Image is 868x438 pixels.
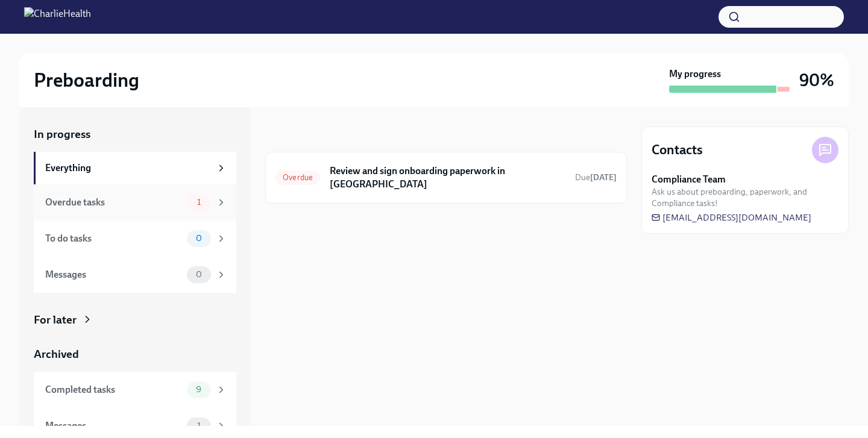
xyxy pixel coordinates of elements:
[45,196,182,209] div: Overdue tasks
[669,67,721,81] strong: My progress
[45,383,182,396] div: Completed tasks
[34,372,236,408] a: Completed tasks9
[45,161,211,175] div: Everything
[190,421,208,430] span: 1
[275,162,617,193] a: OverdueReview and sign onboarding paperwork in [GEOGRAPHIC_DATA]Due[DATE]
[34,152,236,184] a: Everything
[45,232,182,245] div: To do tasks
[652,186,838,209] span: Ask us about preboarding, paperwork, and Compliance tasks!
[189,385,209,394] span: 9
[265,127,322,142] div: In progress
[45,419,182,433] div: Messages
[24,7,91,27] img: CharlieHealth
[34,127,236,142] a: In progress
[45,268,182,281] div: Messages
[275,173,320,182] span: Overdue
[34,312,77,328] div: For later
[189,234,209,243] span: 0
[34,221,236,257] a: To do tasks0
[34,346,236,362] a: Archived
[189,270,209,279] span: 0
[590,172,617,183] strong: [DATE]
[652,141,703,159] h4: Contacts
[652,211,811,224] a: [EMAIL_ADDRESS][DOMAIN_NAME]
[34,184,236,221] a: Overdue tasks1
[330,164,565,191] h6: Review and sign onboarding paperwork in [GEOGRAPHIC_DATA]
[799,69,834,91] h3: 90%
[652,173,726,186] strong: Compliance Team
[575,172,617,183] span: Due
[34,257,236,293] a: Messages0
[34,68,139,92] h2: Preboarding
[190,198,208,207] span: 1
[575,172,617,183] span: September 29th, 2025 08:00
[34,312,236,328] a: For later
